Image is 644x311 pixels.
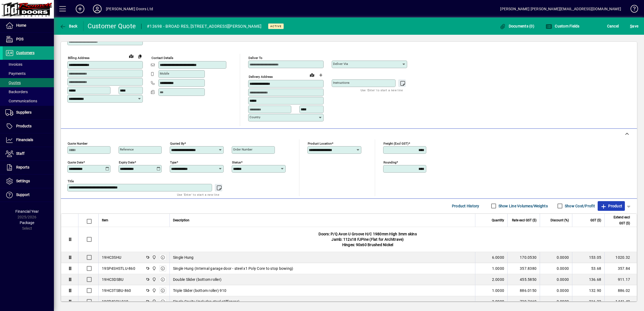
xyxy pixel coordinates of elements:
span: Package [20,221,34,225]
td: 357.84 [604,263,637,274]
td: 216.22 [572,296,604,307]
button: Copy to Delivery address [136,52,144,61]
mat-hint: Use 'Enter' to start a new line [177,191,219,198]
span: 2.0000 [492,277,504,282]
span: Reports [16,165,29,169]
span: 1.0000 [492,266,504,271]
a: Knowledge Base [626,1,637,19]
span: Bennett Doors Ltd [151,299,157,305]
div: Customer Quote [88,22,136,30]
span: Settings [16,179,30,183]
button: Profile [89,4,106,14]
span: Customers [16,51,34,55]
label: Show Line Volumes/Weights [497,203,548,209]
span: Quantity [492,217,504,223]
td: 1441.49 [604,296,637,307]
span: POS [16,37,23,41]
span: Back [60,24,78,28]
td: 0.0000 [540,274,572,285]
span: Home [16,23,26,27]
td: 1020.32 [604,252,637,263]
span: Support [16,193,30,197]
td: 0.0000 [540,296,572,307]
div: #13698 - BROAD RES, [STREET_ADDRESS][PERSON_NAME] [147,22,261,31]
td: 132.90 [572,285,604,296]
td: 0.0000 [540,285,572,296]
button: Custom Fields [544,21,581,31]
a: View on map [308,71,316,79]
button: Cancel [606,21,620,31]
span: Product History [452,202,479,210]
a: POS [3,33,54,46]
td: 0.0000 [540,252,572,263]
span: Description [173,217,189,223]
mat-label: Order number [233,148,252,151]
a: Settings [3,174,54,188]
button: Product History [450,201,482,211]
div: 19HC3SHU [102,255,121,260]
span: Suppliers [16,110,32,114]
mat-label: Quoted by [170,141,184,145]
div: 886.0150 [511,288,536,293]
span: Backorders [5,90,28,94]
a: Communications [3,96,54,106]
div: 720.7460 [511,299,536,304]
span: Single Hung [173,255,194,260]
button: Back [58,21,79,31]
div: 19SP4SCU-910 [102,299,128,304]
button: Documents (0) [498,21,536,31]
span: Payments [5,71,26,76]
button: Add [71,4,89,14]
span: 1.0000 [492,288,504,293]
div: Doors: P/Q Avon U Groove H/C 1980mm High 3mm skins Jamb: 112x18 FJPine (Flat for Architrave) Hing... [99,227,637,252]
span: Extend excl GST ($) [608,214,630,226]
a: Reports [3,161,54,174]
mat-hint: Use 'Enter' to start a new line [361,87,403,93]
span: Bennett Doors Ltd [151,277,157,282]
span: Staff [16,151,25,156]
td: 153.05 [572,252,604,263]
span: Product [600,202,622,210]
div: [PERSON_NAME] [PERSON_NAME][EMAIL_ADDRESS][DOMAIN_NAME] [500,5,621,13]
div: 357.8380 [511,266,536,271]
span: Documents (0) [499,24,534,28]
td: 53.68 [572,263,604,274]
mat-label: Title [68,179,74,183]
div: 455.5850 [511,277,536,282]
a: Home [3,19,54,32]
button: Save [629,21,640,31]
mat-label: Rounding [383,160,396,164]
td: 136.68 [572,274,604,285]
label: Show Cost/Profit [564,203,595,209]
mat-label: Instructions [333,81,349,85]
mat-label: Reference [120,148,134,151]
a: Financials [3,133,54,147]
app-page-header-button: Back [54,21,84,31]
span: GST ($) [590,217,601,223]
span: Single Hung (Internal garage door - steel x1 Poly Core to stop bowing) [173,266,293,271]
div: 19SP4SHSTLU-860 [102,266,135,271]
span: 6.0000 [492,255,504,260]
a: View on map [127,52,136,60]
span: Double Slider (bottom roller) [173,277,221,282]
button: Product [598,201,625,211]
span: Invoices [5,62,22,67]
span: Bennett Doors Ltd [151,288,157,293]
button: Choose address [316,71,325,79]
span: Communications [5,99,37,103]
td: 0.0000 [540,263,572,274]
mat-label: Expiry date [119,160,134,164]
span: Quotes [5,81,21,85]
span: Bennett Doors Ltd [151,265,157,271]
span: Triple Slider (bottom roller) 910 [173,288,226,293]
span: Active [270,25,282,28]
span: Single Cavity (includes steel stiffeners) [173,299,240,304]
span: Item [102,217,108,223]
div: 170.0530 [511,255,536,260]
td: 911.17 [604,274,637,285]
span: Financial Year [15,209,39,214]
a: Support [3,188,54,202]
mat-label: Country [250,115,260,119]
mat-label: Type [170,160,176,164]
span: Products [16,124,32,128]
